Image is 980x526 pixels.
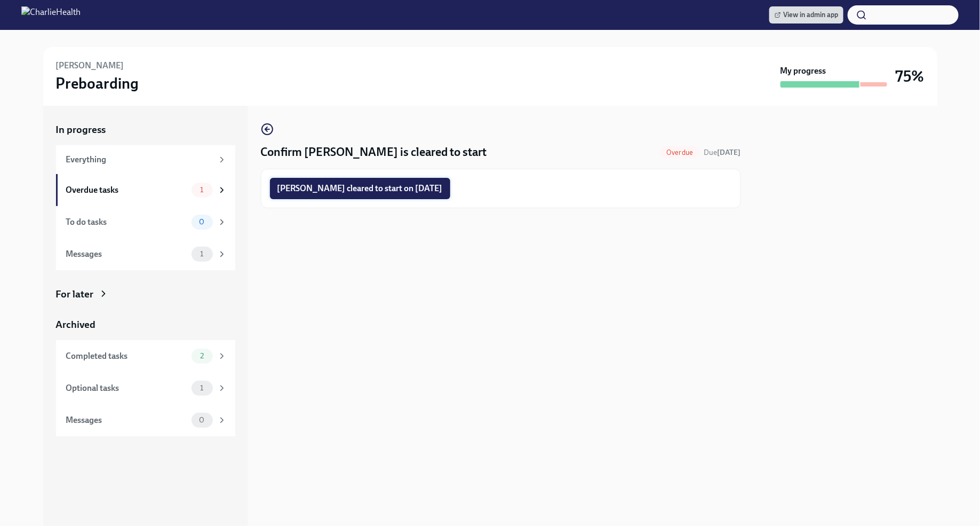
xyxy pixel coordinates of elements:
[896,67,925,86] h3: 75%
[66,154,213,166] div: Everything
[56,206,235,238] a: To do tasks0
[193,218,211,226] span: 0
[194,352,210,360] span: 2
[66,414,187,426] div: Messages
[56,174,235,206] a: Overdue tasks1
[66,216,187,228] div: To do tasks
[769,6,843,23] a: View in admin app
[21,6,81,23] img: CharlieHealth
[718,148,741,157] strong: [DATE]
[56,60,124,72] h6: [PERSON_NAME]
[270,178,450,199] button: [PERSON_NAME] cleared to start on [DATE]
[66,350,187,362] div: Completed tasks
[56,123,235,137] a: In progress
[56,238,235,270] a: Messages1
[780,65,826,77] strong: My progress
[56,74,139,93] h3: Preboarding
[775,10,838,20] span: View in admin app
[66,184,187,196] div: Overdue tasks
[56,287,94,301] div: For later
[56,372,235,404] a: Optional tasks1
[193,416,211,424] span: 0
[194,186,210,194] span: 1
[56,404,235,436] a: Messages0
[261,144,487,160] h4: Confirm [PERSON_NAME] is cleared to start
[704,147,741,158] span: September 16th, 2025 08:00
[56,145,235,174] a: Everything
[660,148,699,156] span: Overdue
[56,318,235,332] a: Archived
[194,384,210,392] span: 1
[56,287,235,301] a: For later
[194,250,210,258] span: 1
[277,183,443,194] span: [PERSON_NAME] cleared to start on [DATE]
[66,248,187,260] div: Messages
[56,340,235,372] a: Completed tasks2
[66,382,187,394] div: Optional tasks
[704,148,741,157] span: Due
